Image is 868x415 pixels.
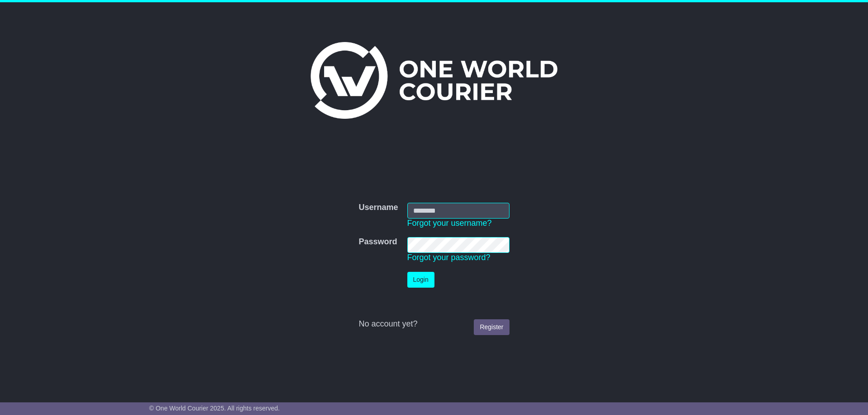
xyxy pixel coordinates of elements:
span: © One World Courier 2025. All rights reserved. [149,405,280,412]
a: Register [474,319,509,335]
label: Password [359,237,397,247]
a: Forgot your username? [407,219,492,228]
label: Username [359,203,398,213]
img: One World [311,42,557,119]
div: No account yet? [359,319,509,329]
a: Forgot your password? [407,253,491,262]
button: Login [407,272,434,288]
